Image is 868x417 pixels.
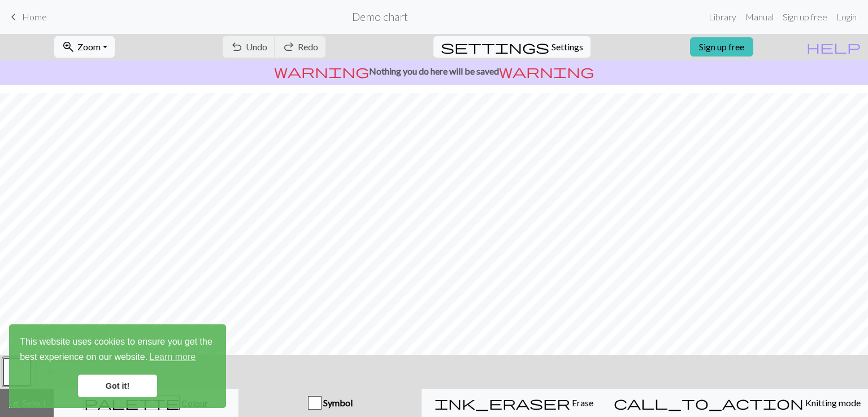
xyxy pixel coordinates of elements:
span: warning [274,63,369,79]
a: Sign up free [690,37,753,57]
span: zoom_in [62,39,75,55]
span: warning [499,63,594,79]
span: Symbol [322,397,353,408]
span: Zoom [77,41,101,52]
i: Settings [441,40,549,54]
button: Erase [422,389,606,417]
a: Home [7,7,47,27]
span: keyboard_arrow_left [7,9,20,25]
a: Library [704,6,741,28]
a: Sign up free [778,6,832,28]
span: Settings [552,40,583,54]
span: Knitting mode [804,397,861,408]
span: Home [22,11,47,22]
span: help [806,39,861,55]
a: Manual [741,6,778,28]
h2: Demo chart [352,10,408,23]
a: Login [832,6,861,28]
p: Nothing you do here will be saved [5,64,863,78]
span: This website uses cookies to ensure you get the best experience on our website. [20,335,215,366]
button: SettingsSettings [433,36,591,58]
button: Knitting mode [606,389,868,417]
span: settings [441,39,549,55]
span: ink_eraser [435,395,570,411]
button: Symbol [238,389,422,417]
div: cookieconsent [9,324,226,408]
span: Erase [570,397,593,408]
a: dismiss cookie message [78,375,157,397]
button: Zoom [54,36,115,58]
span: call_to_action [614,395,804,411]
a: learn more about cookies [147,349,197,366]
span: highlight_alt [7,395,21,411]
